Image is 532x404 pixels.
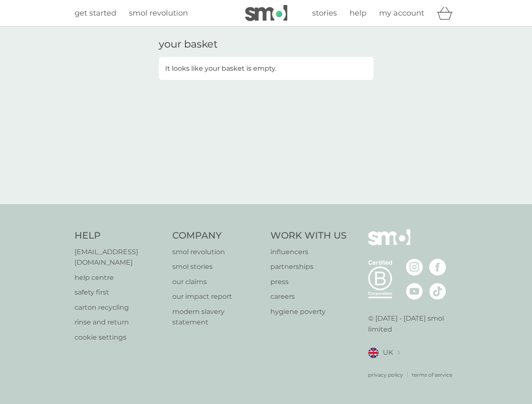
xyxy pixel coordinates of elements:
p: It looks like your basket is empty. [165,63,276,74]
a: terms of service [412,371,452,379]
img: smol [245,5,287,21]
span: UK [383,347,393,358]
a: modern slavery statement [172,306,262,328]
span: my account [379,8,424,18]
img: smol [368,229,410,258]
p: © [DATE] - [DATE] smol limited [368,313,458,335]
span: get started [75,8,116,18]
span: smol revolution [129,8,188,18]
h3: your basket [159,38,218,50]
a: get started [75,7,116,19]
a: press [270,276,347,287]
h4: Help [75,229,164,242]
a: smol revolution [129,7,188,19]
img: select a new location [397,351,400,355]
a: smol stories [172,261,262,272]
a: help [350,7,366,19]
a: stories [312,7,337,19]
a: safety first [75,287,164,298]
a: help centre [75,272,164,283]
a: [EMAIL_ADDRESS][DOMAIN_NAME] [75,247,164,268]
a: my account [379,7,424,19]
h4: Company [172,229,262,242]
img: visit the smol Tiktok page [429,283,446,300]
span: stories [312,8,337,18]
a: influencers [270,247,347,258]
img: visit the smol Youtube page [406,283,423,300]
a: cookie settings [75,332,164,343]
a: our impact report [172,291,262,302]
a: privacy policy [368,371,403,379]
h4: Work With Us [270,229,347,242]
img: UK flag [368,348,379,358]
a: hygiene poverty [270,306,347,317]
a: partnerships [270,261,347,272]
a: carton recycling [75,302,164,313]
a: smol revolution [172,247,262,258]
span: help [350,8,366,18]
img: visit the smol Instagram page [406,259,423,276]
div: basket [437,5,458,21]
a: rinse and return [75,317,164,328]
a: our claims [172,276,262,287]
img: visit the smol Facebook page [429,259,446,276]
a: careers [270,291,347,302]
